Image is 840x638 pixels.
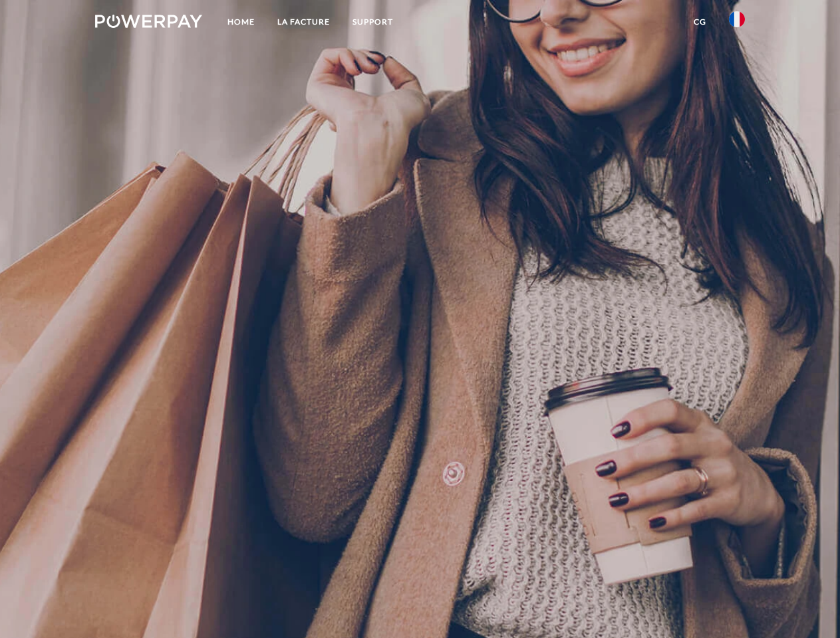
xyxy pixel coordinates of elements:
[729,11,745,27] img: fr
[95,15,202,28] img: logo-powerpay-white.svg
[216,10,266,34] a: Home
[266,10,341,34] a: LA FACTURE
[341,10,404,34] a: Support
[682,10,718,34] a: CG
